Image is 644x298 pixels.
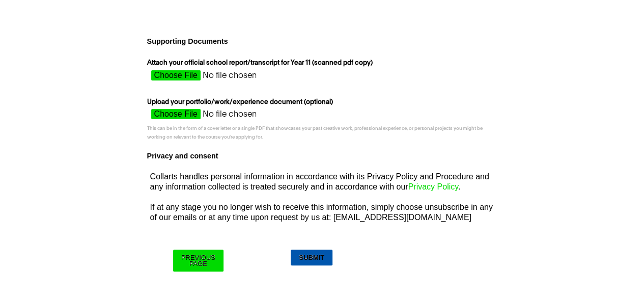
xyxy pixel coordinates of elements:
[147,58,375,70] label: Attach your official school report/transcript for Year 11 (scanned pdf copy)
[291,250,332,265] input: Submit
[408,182,458,191] a: Privacy Policy
[143,34,501,48] h4: Supporting Documents
[147,70,328,86] input: Attach your official school report/transcript for Year 11 (scanned pdf copy)
[173,250,223,272] input: Previous Page
[150,203,493,222] span: If at any stage you no longer wish to receive this information, simply choose unsubscribe in any ...
[150,172,489,191] span: Collarts handles personal information in accordance with its Privacy Policy and Procedure and any...
[147,152,218,160] b: Privacy and consent
[147,97,335,110] label: Upload your portfolio/work/experience document (optional)
[147,126,483,139] span: This can be in the form of a cover letter or a single PDF that showcases your past creative work,...
[147,109,328,124] input: Upload your portfolio/work/experience document (optional)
